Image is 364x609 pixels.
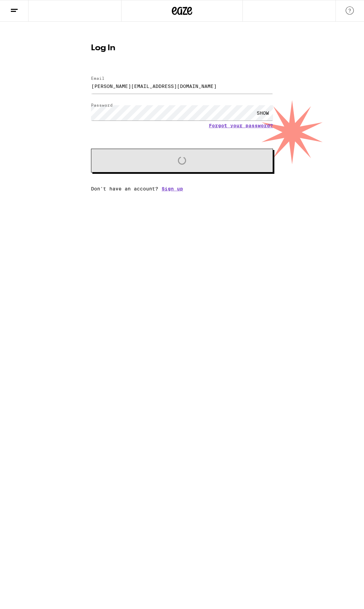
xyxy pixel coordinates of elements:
div: SHOW [253,105,273,121]
span: Hi. Need any help? [4,5,49,10]
a: Forgot your password? [209,123,273,128]
a: Sign up [162,186,183,191]
h1: Log In [91,44,273,52]
div: Don't have an account? [91,186,273,191]
label: Email [91,76,105,80]
input: Email [91,78,273,94]
label: Password [91,103,113,107]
